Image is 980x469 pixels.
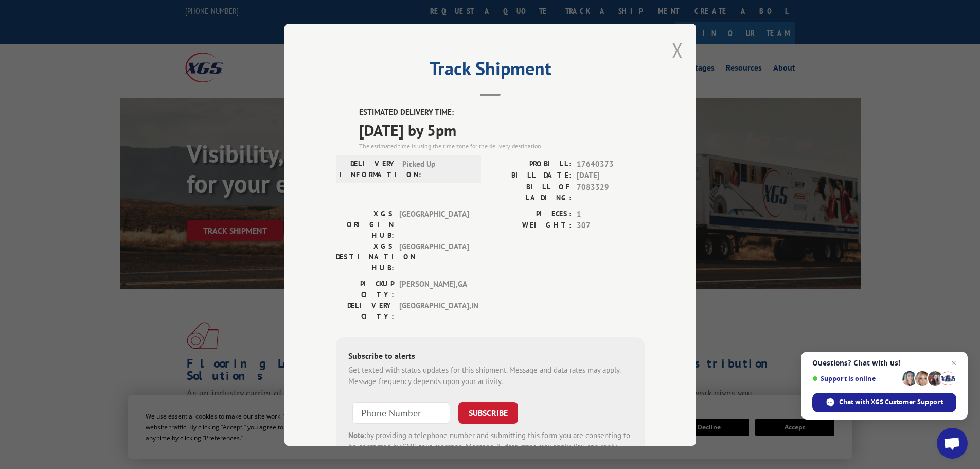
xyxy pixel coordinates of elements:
label: XGS ORIGIN HUB: [336,208,394,240]
strong: Note: [348,430,366,440]
label: PIECES: [490,208,572,220]
input: Phone Number [352,402,450,423]
span: [GEOGRAPHIC_DATA] [399,208,469,240]
span: [DATE] by 5pm [359,118,645,141]
span: [GEOGRAPHIC_DATA] , IN [399,300,469,321]
label: BILL OF LADING: [490,181,572,203]
span: Chat with XGS Customer Support [839,397,943,407]
div: Get texted with status updates for this shipment. Message and data rates may apply. Message frequ... [348,364,632,387]
label: WEIGHT: [490,220,572,232]
label: DELIVERY INFORMATION: [339,158,397,180]
span: [DATE] [577,170,645,182]
span: 307 [577,220,645,232]
div: Open chat [937,428,968,459]
div: by providing a telephone number and submitting this form you are consenting to be contacted by SM... [348,429,632,464]
label: XGS DESTINATION HUB: [336,240,394,273]
span: 17640373 [577,158,645,170]
label: BILL DATE: [490,170,572,182]
span: Support is online [812,375,899,383]
span: Picked Up [402,158,472,180]
button: SUBSCRIBE [458,402,518,423]
label: ESTIMATED DELIVERY TIME: [359,107,645,118]
label: PICKUP CITY: [336,278,394,300]
span: [PERSON_NAME] , GA [399,278,469,300]
button: Close modal [672,37,683,64]
h2: Track Shipment [336,61,645,81]
div: The estimated time is using the time zone for the delivery destination. [359,141,645,150]
span: Questions? Chat with us! [812,359,956,367]
div: Chat with XGS Customer Support [812,393,956,412]
span: [GEOGRAPHIC_DATA] [399,240,469,273]
span: 1 [577,208,645,220]
label: PROBILL: [490,158,572,170]
span: Close chat [948,357,960,369]
div: Subscribe to alerts [348,349,632,364]
span: 7083329 [577,181,645,203]
label: DELIVERY CITY: [336,300,394,321]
